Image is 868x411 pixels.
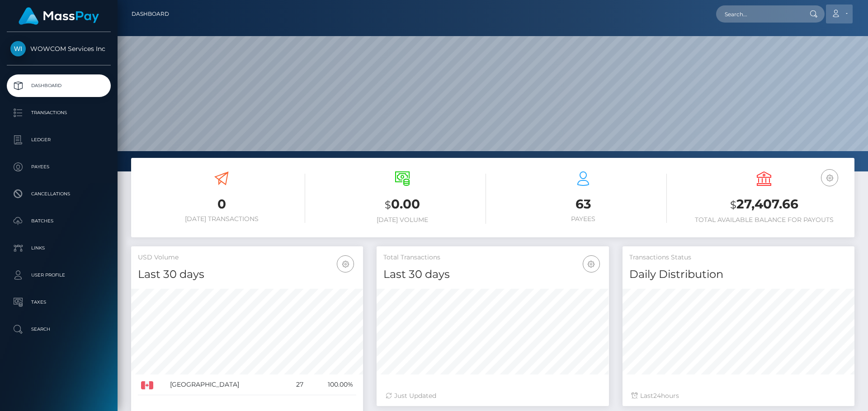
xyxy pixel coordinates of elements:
[10,241,107,255] p: Links
[138,267,356,282] h4: Last 30 days
[383,267,602,282] h4: Last 30 days
[7,156,111,178] a: Payees
[500,195,667,213] h3: 63
[138,253,356,262] h5: USD Volume
[500,215,667,223] h6: Payees
[10,296,107,309] p: Taxes
[7,210,111,232] a: Batches
[19,7,99,25] img: MassPay Logo
[680,195,848,214] h3: 27,407.66
[7,237,111,259] a: Links
[167,374,285,395] td: [GEOGRAPHIC_DATA]
[10,79,107,92] p: Dashboard
[7,74,111,97] a: Dashboard
[653,392,661,400] span: 24
[629,267,848,282] h4: Daily Distribution
[285,374,307,395] td: 27
[629,253,848,262] h5: Transactions Status
[680,216,848,224] h6: Total Available Balance for Payouts
[7,102,111,124] a: Transactions
[307,374,356,395] td: 100.00%
[7,264,111,286] a: User Profile
[10,41,26,56] img: WOWCOM Services Inc
[385,199,391,211] small: $
[7,318,111,341] a: Search
[10,323,107,336] p: Search
[386,391,599,401] div: Just Updated
[138,195,305,213] h3: 0
[10,106,107,120] p: Transactions
[10,133,107,147] p: Ledger
[141,381,153,389] img: CA.png
[383,253,602,262] h5: Total Transactions
[10,187,107,201] p: Cancellations
[10,160,107,174] p: Payees
[7,129,111,151] a: Ledger
[7,291,111,314] a: Taxes
[10,268,107,282] p: User Profile
[319,216,486,224] h6: [DATE] Volume
[319,195,486,214] h3: 0.00
[7,45,111,53] span: WOWCOM Services Inc
[716,5,801,23] input: Search...
[10,214,107,228] p: Batches
[138,215,305,223] h6: [DATE] Transactions
[132,5,169,23] a: Dashboard
[730,199,736,211] small: $
[7,183,111,205] a: Cancellations
[632,391,845,401] div: Last hours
